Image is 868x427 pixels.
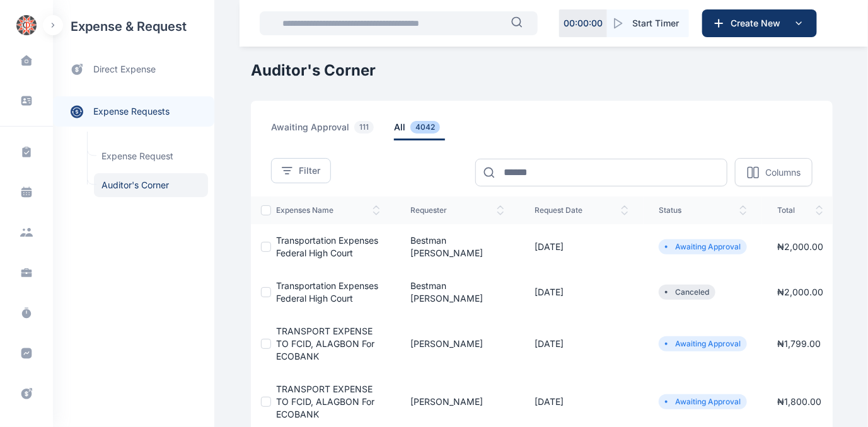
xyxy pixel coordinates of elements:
[354,121,374,134] span: 111
[777,205,823,215] span: total
[632,17,679,30] span: Start Timer
[251,60,833,81] h1: Auditor's Corner
[94,173,208,197] a: Auditor's Corner
[53,96,214,127] a: expense requests
[53,53,214,86] a: direct expense
[299,164,320,177] span: Filter
[519,270,644,315] td: [DATE]
[395,224,519,270] td: Bestman [PERSON_NAME]
[271,158,331,183] button: Filter
[664,242,742,252] li: Awaiting Approval
[271,121,394,140] a: awaiting approval111
[777,338,821,349] span: ₦ 1,799.00
[777,241,823,252] span: ₦ 2,000.00
[395,270,519,315] td: Bestman [PERSON_NAME]
[726,17,791,30] span: Create New
[607,9,689,37] button: Start Timer
[276,205,380,215] span: expenses Name
[535,205,628,215] span: request date
[276,384,374,419] a: TRANSPORT EXPENSE TO FCID, ALAGBON for ECOBANK
[394,121,460,140] a: all4042
[664,397,742,407] li: Awaiting Approval
[735,158,813,186] button: Columns
[94,144,208,168] a: Expense Request
[664,287,710,297] li: Canceled
[519,224,644,270] td: [DATE]
[765,166,801,179] p: Columns
[702,9,817,37] button: Create New
[394,121,445,140] span: all
[664,339,742,349] li: Awaiting Approval
[276,280,378,304] a: Transportation expenses Federal High Court
[659,205,747,215] span: status
[777,396,821,407] span: ₦ 1,800.00
[777,287,823,297] span: ₦ 2,000.00
[395,315,519,373] td: [PERSON_NAME]
[271,121,379,140] span: awaiting approval
[276,326,374,362] a: TRANSPORT EXPENSE TO FCID, ALAGBON for ECOBANK
[410,205,504,215] span: Requester
[53,86,214,127] div: expense requests
[519,315,644,373] td: [DATE]
[93,63,156,76] span: direct expense
[564,17,603,30] p: 00 : 00 : 00
[276,235,378,258] a: Transportation expenses Federal High Court
[410,121,440,134] span: 4042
